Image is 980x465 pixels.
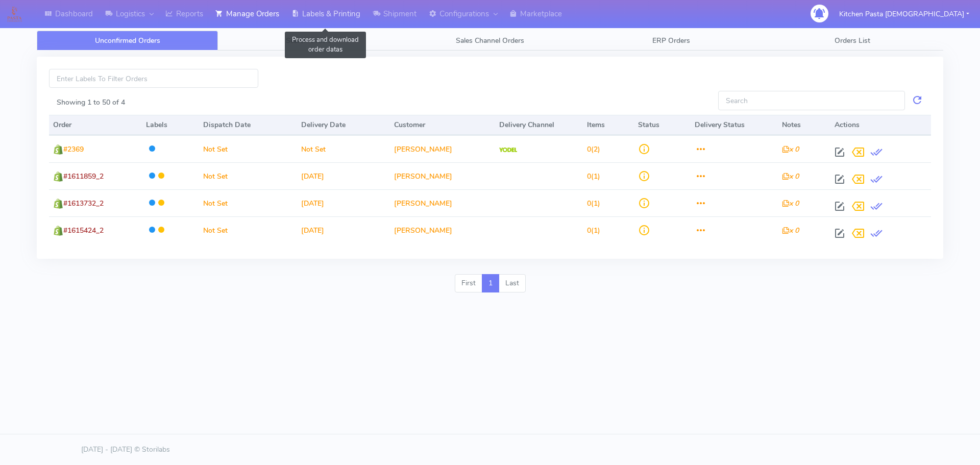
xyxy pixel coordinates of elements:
[297,189,390,216] td: [DATE]
[37,31,943,51] ul: Tabs
[691,115,778,135] th: Delivery Status
[587,199,591,208] span: 0
[587,226,600,235] span: (1)
[142,115,199,135] th: Labels
[499,148,517,153] img: Yodel
[830,115,931,135] th: Actions
[778,115,830,135] th: Notes
[587,226,591,235] span: 0
[831,4,977,25] button: Kitchen Pasta [DEMOGRAPHIC_DATA]
[63,172,104,181] span: #1611859_2
[199,216,297,243] td: Not Set
[495,115,582,135] th: Delivery Channel
[390,189,495,216] td: [PERSON_NAME]
[587,172,600,181] span: (1)
[297,162,390,189] td: [DATE]
[583,115,634,135] th: Items
[199,162,297,189] td: Not Set
[587,144,591,154] span: 0
[63,199,104,208] span: #1613732_2
[634,115,691,135] th: Status
[587,144,600,154] span: (2)
[390,162,495,189] td: [PERSON_NAME]
[587,199,600,208] span: (1)
[199,115,297,135] th: Dispatch Date
[297,115,390,135] th: Delivery Date
[286,36,332,45] span: Search Orders
[297,216,390,243] td: [DATE]
[482,274,499,292] a: 1
[782,172,799,181] i: x 0
[782,144,799,154] i: x 0
[63,226,104,235] span: #1615424_2
[782,226,799,235] i: x 0
[652,36,690,45] span: ERP Orders
[63,144,84,154] span: #2369
[456,36,524,45] span: Sales Channel Orders
[297,135,390,162] td: Not Set
[49,115,142,135] th: Order
[95,36,160,45] span: Unconfirmed Orders
[835,36,870,45] span: Orders List
[782,199,799,208] i: x 0
[199,135,297,162] td: Not Set
[49,69,258,88] input: Enter Labels To Filter Orders
[390,216,495,243] td: [PERSON_NAME]
[199,189,297,216] td: Not Set
[390,135,495,162] td: [PERSON_NAME]
[587,172,591,181] span: 0
[57,97,125,108] label: Showing 1 to 50 of 4
[390,115,495,135] th: Customer
[718,91,905,110] input: Search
